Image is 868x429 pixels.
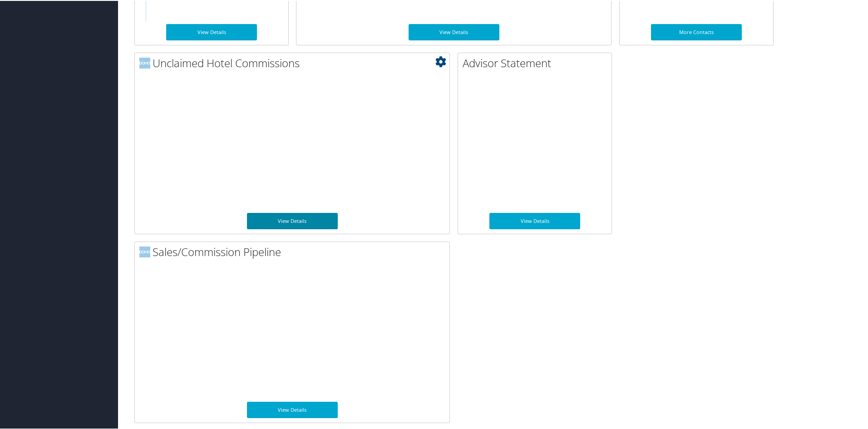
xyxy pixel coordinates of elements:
[247,212,338,228] a: View Details
[139,246,150,256] img: domo-logo.png
[166,23,257,39] a: View Details
[247,401,338,417] a: View Details
[409,23,499,39] a: View Details
[651,23,742,39] a: More Contacts
[489,212,580,228] a: View Details
[139,57,150,68] img: domo-logo.png
[139,54,449,70] h2: Unclaimed Hotel Commissions
[463,54,612,70] h2: Advisor Statement
[139,243,449,259] h2: Sales/Commission Pipeline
